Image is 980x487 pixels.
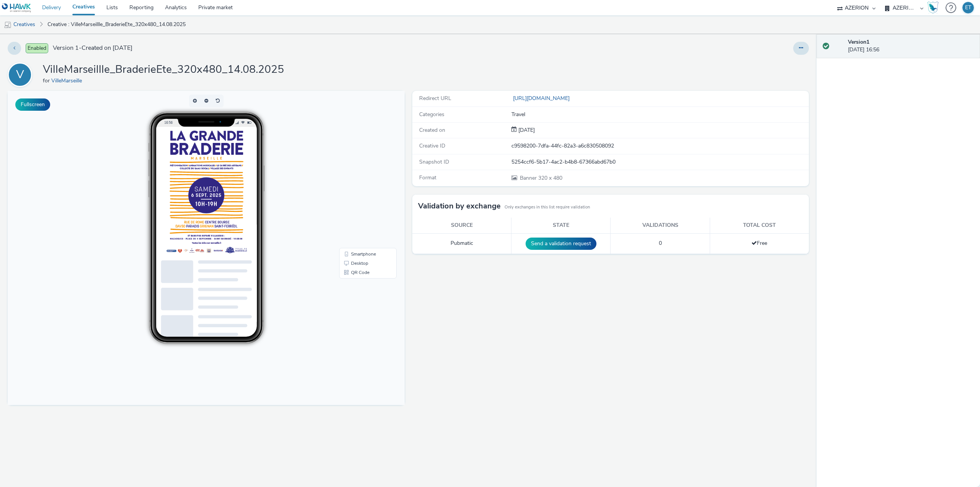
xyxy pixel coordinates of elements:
[53,44,132,52] span: Version 1 - Created on [DATE]
[526,238,596,250] button: Send a validation request
[848,38,869,46] strong: Version 1
[611,218,710,233] th: Validations
[511,158,808,166] div: 5254ccf6-5b17-4ac2-b4b8-67366abd67b0
[156,36,242,165] img: Advertisement preview
[965,2,971,13] div: ET
[26,43,48,53] span: Enabled
[43,77,51,84] span: for
[511,111,808,118] div: Travel
[156,30,165,34] span: 16:56
[419,95,451,102] span: Redirect URL
[927,2,942,14] a: Hawk Academy
[419,158,449,166] span: Snapshot ID
[44,15,189,34] a: Creative : VilleMarseillle_BraderieEte_320x480_14.08.2025
[505,204,590,210] small: Only exchanges in this list require validation
[419,142,445,149] span: Creative ID
[659,239,662,247] span: 0
[412,233,511,254] td: Pubmatic
[511,142,808,150] div: c9598200-7dfa-44fc-82a3-a6c830508092
[517,126,535,134] span: [DATE]
[8,71,35,78] a: V
[517,126,535,134] div: Creation 14 August 2025, 16:56
[927,2,939,14] img: Hawk Academy
[51,77,85,84] a: VilleMarseille
[16,64,24,85] div: V
[418,200,501,212] h3: Validation by exchange
[511,95,573,102] a: [URL][DOMAIN_NAME]
[511,218,611,233] th: State
[333,177,387,186] li: QR Code
[4,21,11,29] img: mobile
[419,126,445,134] span: Created on
[419,111,444,118] span: Categories
[343,179,362,184] span: QR Code
[710,218,809,233] th: Total cost
[519,174,562,182] span: 320 x 480
[848,38,974,54] div: [DATE] 16:56
[343,161,368,166] span: Smartphone
[343,170,361,175] span: Desktop
[2,3,31,13] img: undefined Logo
[520,174,538,182] span: Banner
[751,239,767,247] span: Free
[333,159,387,168] li: Smartphone
[412,218,511,233] th: Source
[419,174,436,181] span: Format
[333,168,387,177] li: Desktop
[43,62,284,77] h1: VilleMarseillle_BraderieEte_320x480_14.08.2025
[15,98,50,111] button: Fullscreen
